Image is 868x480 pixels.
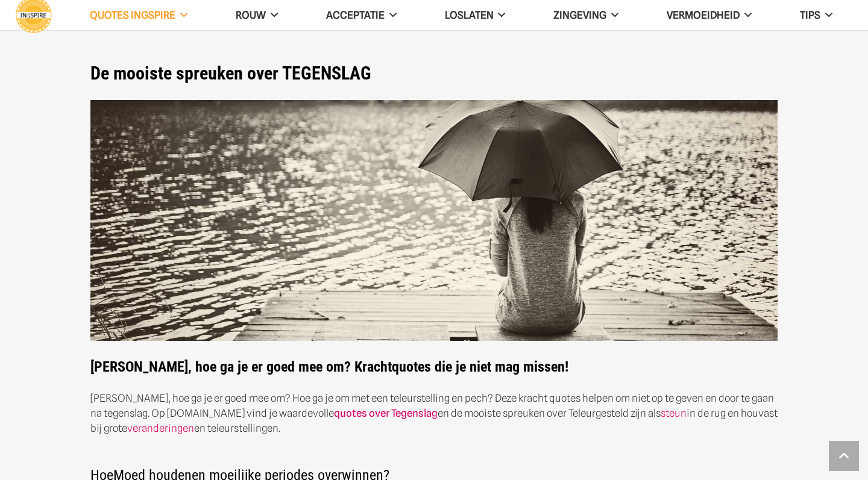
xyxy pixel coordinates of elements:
[90,9,175,21] span: QUOTES INGSPIRE
[667,9,740,21] span: VERMOEIDHEID
[829,441,859,471] a: Terug naar top
[800,9,820,21] span: TIPS
[661,407,687,419] a: steun
[90,63,778,84] h1: De mooiste spreuken over TEGENSLAG
[445,9,494,21] span: Loslaten
[334,407,438,419] a: quotes over Tegenslag
[90,391,778,436] p: [PERSON_NAME], hoe ga je er goed mee om? Hoe ga je om met een teleurstelling en pech? Deze kracht...
[127,422,194,434] a: veranderingen
[236,9,266,21] span: ROUW
[553,9,606,21] span: Zingeving
[326,9,385,21] span: Acceptatie
[90,358,568,375] strong: [PERSON_NAME], hoe ga je er goed mee om? Krachtquotes die je niet mag missen!
[90,100,778,341] img: Spreuken over Tegenslag in mindere tijden van Ingspire.nl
